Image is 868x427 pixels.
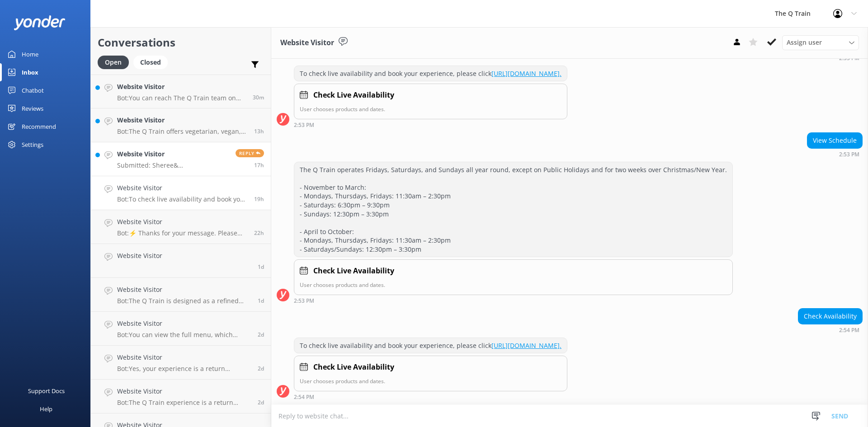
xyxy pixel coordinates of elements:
a: Website VisitorBot:You can reach The Q Train team on [PHONE_NUMBER] or email [EMAIL_ADDRESS][DOMA... [91,75,271,108]
div: Check Availability [798,309,862,324]
a: Website Visitor1d [91,244,271,278]
p: Bot: The Q Train experience is a return journey that lasts approximately 3 hours. You will depart... [117,399,251,407]
h4: Website Visitor [117,285,251,295]
div: Reviews [22,99,43,117]
span: Aug 26 2025 05:27pm (UTC +10:00) Australia/Sydney [254,161,264,169]
span: Aug 25 2025 07:34am (UTC +10:00) Australia/Sydney [258,365,264,372]
p: Submitted: Sheree& [PERSON_NAME] [EMAIL_ADDRESS][DOMAIN_NAME] 0427532534 Hi, Have put down name o... [117,161,229,169]
h4: Website Visitor [117,149,229,159]
span: Aug 26 2025 09:01pm (UTC +10:00) Australia/Sydney [254,127,264,135]
a: Closed [133,57,172,67]
div: Home [22,45,38,63]
p: Bot: You can reach The Q Train team on [PHONE_NUMBER] or email [EMAIL_ADDRESS][DOMAIN_NAME]. For ... [117,94,246,102]
span: Aug 26 2025 12:38pm (UTC +10:00) Australia/Sydney [254,229,264,237]
div: Aug 26 2025 02:54pm (UTC +10:00) Australia/Sydney [294,394,567,400]
a: Website VisitorBot:To check live availability and book your experience, please click [URL][DOMAIN... [91,176,271,210]
img: yonder-white-logo.png [14,15,66,30]
h4: Website Visitor [117,319,251,328]
h4: Check Live Availability [313,89,394,101]
a: Website VisitorBot:Yes, your experience is a return journey. You will be back at [GEOGRAPHIC_DATA... [91,346,271,380]
div: Chatbot [22,81,44,99]
h4: Website Visitor [117,386,251,396]
div: View Schedule [807,133,862,148]
span: Aug 27 2025 10:11am (UTC +10:00) Australia/Sydney [253,94,264,101]
div: Aug 26 2025 02:54pm (UTC +10:00) Australia/Sydney [798,327,863,333]
div: Support Docs [28,382,65,400]
div: Assign User [782,35,859,50]
h4: Check Live Availability [313,265,394,277]
div: Closed [133,56,168,69]
p: Bot: The Q Train offers vegetarian, vegan, and pescatarian menus that complement the standard deg... [117,127,247,136]
strong: 2:53 PM [294,298,314,304]
p: User chooses products and dates. [300,105,561,113]
strong: 2:53 PM [294,122,314,128]
strong: 2:53 PM [839,56,859,61]
p: Bot: You can view the full menu, which includes vegetarian options, at [URL][DOMAIN_NAME]. The me... [117,331,251,339]
h3: Website Visitor [280,37,334,49]
a: Open [98,57,133,67]
a: Website VisitorBot:The Q Train experience is a return journey that lasts approximately 3 hours. Y... [91,380,271,413]
h4: Website Visitor [117,82,246,92]
h2: Conversations [98,34,264,51]
strong: 2:54 PM [839,328,859,333]
div: Aug 26 2025 02:53pm (UTC +10:00) Australia/Sydney [807,151,863,157]
p: User chooses products and dates. [300,377,561,385]
span: Aug 25 2025 10:57pm (UTC +10:00) Australia/Sydney [258,263,264,271]
p: Bot: ⚡ Thanks for your message. Please contact us on the form below so we can answer you question. [117,229,247,237]
a: Website VisitorBot:The Q Train is designed as a refined dining experience for adults. While there... [91,278,271,312]
strong: 2:54 PM [294,394,314,400]
span: Assign user [787,38,822,47]
div: The Q Train operates Fridays, Saturdays, and Sundays all year round, except on Public Holidays an... [294,162,732,257]
p: Bot: To check live availability and book your experience, please click [URL][DOMAIN_NAME]. [117,195,247,203]
a: [URL][DOMAIN_NAME]. [491,69,561,78]
strong: 2:53 PM [839,152,859,157]
p: Bot: The Q Train is designed as a refined dining experience for adults. While there is no childre... [117,297,251,305]
div: Recommend [22,117,56,136]
p: Bot: Yes, your experience is a return journey. You will be back at [GEOGRAPHIC_DATA] 3 hours afte... [117,365,251,373]
a: Website VisitorBot:The Q Train offers vegetarian, vegan, and pescatarian menus that complement th... [91,108,271,142]
span: Aug 25 2025 10:05am (UTC +10:00) Australia/Sydney [258,331,264,338]
a: Website VisitorSubmitted: Sheree& [PERSON_NAME] [EMAIL_ADDRESS][DOMAIN_NAME] 0427532534 Hi, Have ... [91,142,271,176]
span: Aug 26 2025 02:54pm (UTC +10:00) Australia/Sydney [254,195,264,203]
span: Reply [236,149,264,157]
div: Settings [22,136,43,154]
span: Aug 25 2025 07:17am (UTC +10:00) Australia/Sydney [258,399,264,406]
h4: Check Live Availability [313,361,394,373]
div: Aug 26 2025 02:53pm (UTC +10:00) Australia/Sydney [294,297,733,304]
h4: Website Visitor [117,183,247,193]
h4: Website Visitor [117,115,247,125]
p: User chooses products and dates. [300,281,727,289]
div: Inbox [22,63,38,81]
div: To check live availability and book your experience, please click [294,338,567,353]
a: Website VisitorBot:You can view the full menu, which includes vegetarian options, at [URL][DOMAIN... [91,312,271,346]
span: Aug 25 2025 07:25pm (UTC +10:00) Australia/Sydney [258,297,264,305]
h4: Website Visitor [117,352,251,362]
h4: Website Visitor [117,251,162,261]
div: Help [40,400,52,418]
div: Open [98,56,129,69]
h4: Website Visitor [117,217,247,227]
a: Website VisitorBot:⚡ Thanks for your message. Please contact us on the form below so we can answe... [91,210,271,244]
div: Aug 26 2025 02:53pm (UTC +10:00) Australia/Sydney [294,122,567,128]
div: To check live availability and book your experience, please click [294,66,567,81]
a: [URL][DOMAIN_NAME]. [491,341,561,350]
